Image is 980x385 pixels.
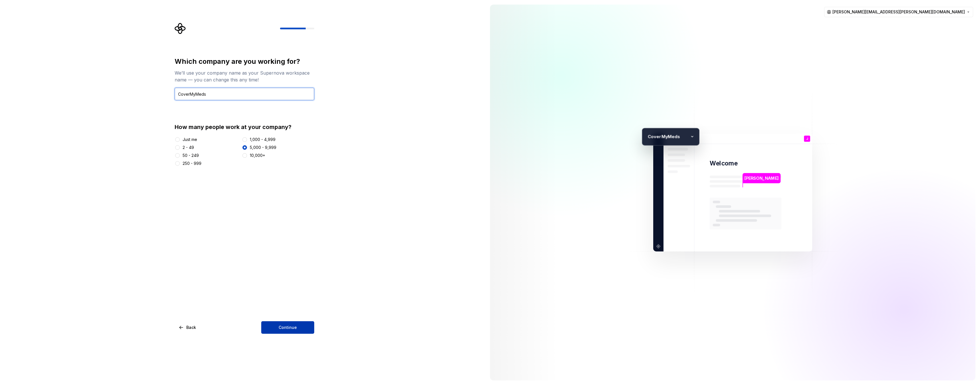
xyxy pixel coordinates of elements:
div: We’ll use your company name as your Supernova workspace name — you can change this any time! [175,69,314,83]
p: Welcome [710,159,738,167]
button: Back [175,321,201,334]
svg: Supernova Logo [175,23,186,34]
button: [PERSON_NAME][EMAIL_ADDRESS][PERSON_NAME][DOMAIN_NAME] [824,7,973,17]
div: Which company are you working for? [175,57,314,66]
button: Continue [261,321,314,334]
div: 1,000 - 4,999 [250,137,275,142]
div: 10,000+ [250,153,265,158]
p: J [806,137,808,140]
p: [PERSON_NAME] [744,175,779,181]
input: Company name [175,88,314,100]
span: Back [186,325,196,330]
div: How many people work at your company? [175,123,314,131]
div: 250 - 999 [183,161,201,166]
p: C [645,133,651,140]
div: 5,000 - 9,999 [250,145,276,150]
div: 2 - 49 [183,145,194,150]
div: 50 - 249 [183,153,199,158]
span: Continue [279,325,297,330]
div: Just me [183,137,197,142]
span: [PERSON_NAME][EMAIL_ADDRESS][PERSON_NAME][DOMAIN_NAME] [832,9,965,15]
p: overMyMeds [651,133,688,140]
